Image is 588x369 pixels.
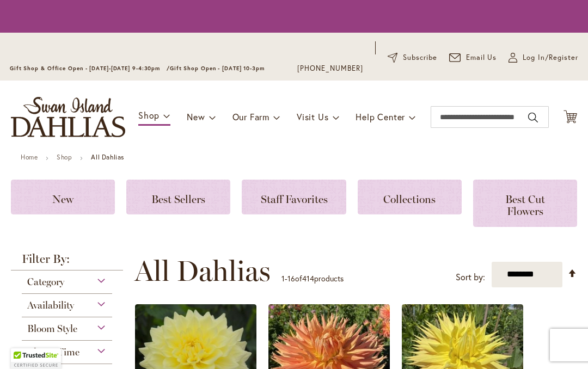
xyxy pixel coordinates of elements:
[356,111,405,122] span: Help Center
[297,63,363,74] a: [PHONE_NUMBER]
[473,180,577,227] a: Best Cut Flowers
[151,193,205,206] span: Best Sellers
[523,52,578,63] span: Log In/Register
[287,273,295,284] span: 16
[187,111,205,122] span: New
[403,52,437,63] span: Subscribe
[27,276,64,288] span: Category
[232,111,269,122] span: Our Farm
[10,65,170,72] span: Gift Shop & Office Open - [DATE]-[DATE] 9-4:30pm /
[383,193,436,206] span: Collections
[11,180,115,214] a: New
[126,180,230,214] a: Best Sellers
[57,153,72,161] a: Shop
[52,193,73,206] span: New
[261,193,328,206] span: Staff Favorites
[27,299,74,311] span: Availability
[21,153,38,161] a: Home
[297,111,328,122] span: Visit Us
[8,330,39,361] iframe: Launch Accessibility Center
[449,52,497,63] a: Email Us
[302,273,314,284] span: 414
[27,323,77,335] span: Bloom Style
[528,109,538,126] button: Search
[11,253,123,270] strong: Filter By:
[170,65,265,72] span: Gift Shop Open - [DATE] 10-3pm
[505,193,545,218] span: Best Cut Flowers
[27,346,79,358] span: Bloom Time
[466,52,497,63] span: Email Us
[138,109,160,121] span: Shop
[358,180,462,214] a: Collections
[388,52,437,63] a: Subscribe
[456,267,485,287] label: Sort by:
[134,255,271,287] span: All Dahlias
[242,180,346,214] a: Staff Favorites
[509,52,578,63] a: Log In/Register
[91,153,124,161] strong: All Dahlias
[281,270,344,287] p: - of products
[281,273,285,284] span: 1
[11,97,125,137] a: store logo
